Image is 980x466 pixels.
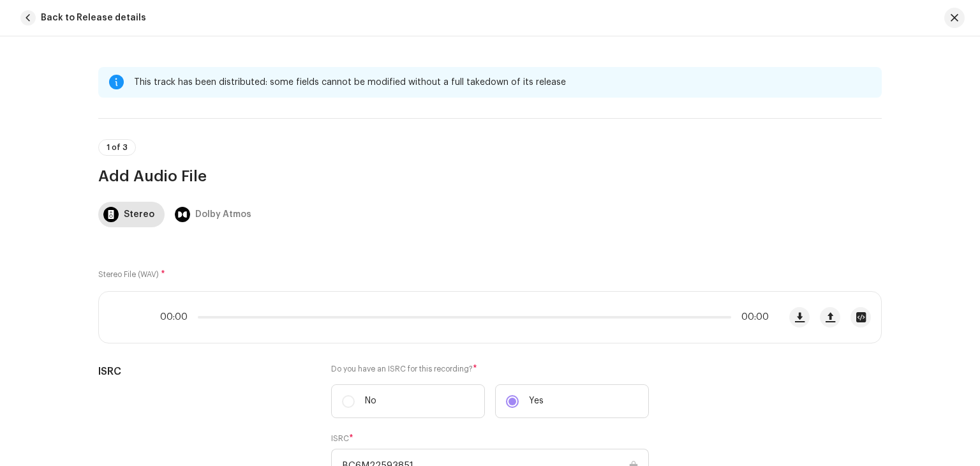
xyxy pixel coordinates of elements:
h5: ISRC [98,364,311,379]
label: Do you have an ISRC for this recording? [331,364,649,374]
span: 00:00 [736,312,769,322]
div: This track has been distributed: some fields cannot be modified without a full takedown of its re... [134,75,872,90]
p: No [365,395,376,408]
p: Yes [529,395,544,408]
h3: Add Audio File [98,166,882,186]
div: Dolby Atmos [195,202,251,227]
label: ISRC [331,433,353,444]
